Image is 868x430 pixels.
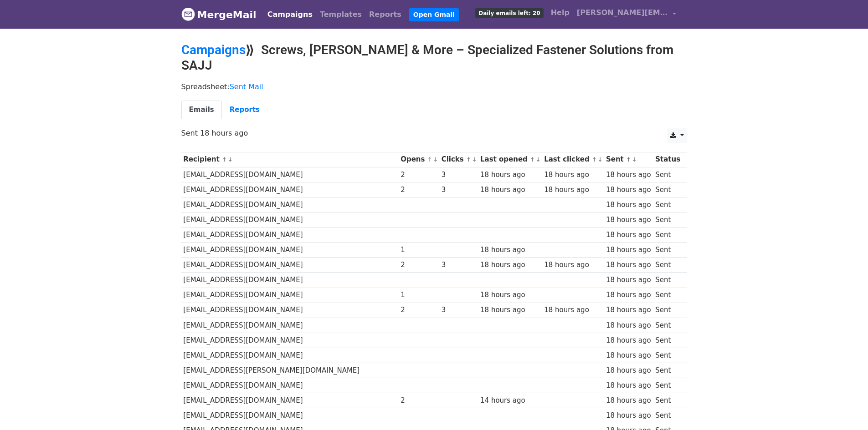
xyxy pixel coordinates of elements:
[653,393,682,408] td: Sent
[181,363,399,378] td: [EMAIL_ADDRESS][PERSON_NAME][DOMAIN_NAME]
[475,8,543,18] span: Daily emails left: 20
[181,303,399,318] td: [EMAIL_ADDRESS][DOMAIN_NAME]
[606,170,651,180] div: 18 hours ago
[653,197,682,212] td: Sent
[181,333,399,348] td: [EMAIL_ADDRESS][DOMAIN_NAME]
[401,305,437,315] div: 2
[598,156,603,163] a: ↓
[181,182,399,197] td: [EMAIL_ADDRESS][DOMAIN_NAME]
[606,200,651,210] div: 18 hours ago
[480,305,539,315] div: 18 hours ago
[427,156,432,163] a: ↑
[653,288,682,303] td: Sent
[401,185,437,195] div: 2
[606,305,651,315] div: 18 hours ago
[442,260,476,270] div: 3
[626,156,631,163] a: ↑
[606,350,651,361] div: 18 hours ago
[606,230,651,240] div: 18 hours ago
[606,290,651,300] div: 18 hours ago
[181,7,195,21] img: MergeMail logo
[604,152,653,167] th: Sent
[181,273,399,288] td: [EMAIL_ADDRESS][DOMAIN_NAME]
[181,378,399,393] td: [EMAIL_ADDRESS][DOMAIN_NAME]
[653,348,682,363] td: Sent
[530,156,535,163] a: ↑
[653,408,682,423] td: Sent
[536,156,541,163] a: ↓
[573,4,680,25] a: [PERSON_NAME][EMAIL_ADDRESS][DOMAIN_NAME]
[606,395,651,406] div: 18 hours ago
[401,245,437,255] div: 1
[409,8,459,21] a: Open Gmail
[544,185,601,195] div: 18 hours ago
[222,156,227,163] a: ↑
[592,156,597,163] a: ↑
[653,152,682,167] th: Status
[544,260,601,270] div: 18 hours ago
[433,156,438,163] a: ↓
[480,170,539,180] div: 18 hours ago
[653,333,682,348] td: Sent
[653,182,682,197] td: Sent
[398,152,439,167] th: Opens
[401,260,437,270] div: 2
[181,212,399,228] td: [EMAIL_ADDRESS][DOMAIN_NAME]
[442,185,476,195] div: 3
[547,4,573,22] a: Help
[606,245,651,255] div: 18 hours ago
[653,303,682,318] td: Sent
[472,4,547,22] a: Daily emails left: 20
[316,5,365,24] a: Templates
[401,395,437,406] div: 2
[264,5,316,24] a: Campaigns
[181,42,246,57] a: Campaigns
[181,258,399,273] td: [EMAIL_ADDRESS][DOMAIN_NAME]
[577,7,668,18] span: [PERSON_NAME][EMAIL_ADDRESS][DOMAIN_NAME]
[439,152,478,167] th: Clicks
[653,363,682,378] td: Sent
[480,290,539,300] div: 18 hours ago
[466,156,471,163] a: ↑
[365,5,405,24] a: Reports
[480,245,539,255] div: 18 hours ago
[401,290,437,300] div: 1
[230,82,263,91] a: Sent Mail
[606,260,651,270] div: 18 hours ago
[653,243,682,258] td: Sent
[442,170,476,180] div: 3
[544,170,601,180] div: 18 hours ago
[632,156,637,163] a: ↓
[480,260,539,270] div: 18 hours ago
[653,167,682,182] td: Sent
[653,378,682,393] td: Sent
[181,348,399,363] td: [EMAIL_ADDRESS][DOMAIN_NAME]
[222,101,267,119] a: Reports
[181,318,399,333] td: [EMAIL_ADDRESS][DOMAIN_NAME]
[653,273,682,288] td: Sent
[401,170,437,180] div: 2
[181,42,687,73] h2: ⟫ Screws, [PERSON_NAME] & More – Specialized Fastener Solutions from SAJJ
[480,185,539,195] div: 18 hours ago
[181,288,399,303] td: [EMAIL_ADDRESS][DOMAIN_NAME]
[478,152,542,167] th: Last opened
[606,320,651,331] div: 18 hours ago
[181,5,257,24] a: MergeMail
[653,258,682,273] td: Sent
[228,156,233,163] a: ↓
[181,82,687,91] p: Spreadsheet:
[181,128,687,138] p: Sent 18 hours ago
[606,365,651,376] div: 18 hours ago
[606,275,651,285] div: 18 hours ago
[653,228,682,243] td: Sent
[442,305,476,315] div: 3
[181,101,222,119] a: Emails
[181,167,399,182] td: [EMAIL_ADDRESS][DOMAIN_NAME]
[181,393,399,408] td: [EMAIL_ADDRESS][DOMAIN_NAME]
[181,152,399,167] th: Recipient
[181,243,399,258] td: [EMAIL_ADDRESS][DOMAIN_NAME]
[653,318,682,333] td: Sent
[181,197,399,212] td: [EMAIL_ADDRESS][DOMAIN_NAME]
[472,156,477,163] a: ↓
[606,410,651,421] div: 18 hours ago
